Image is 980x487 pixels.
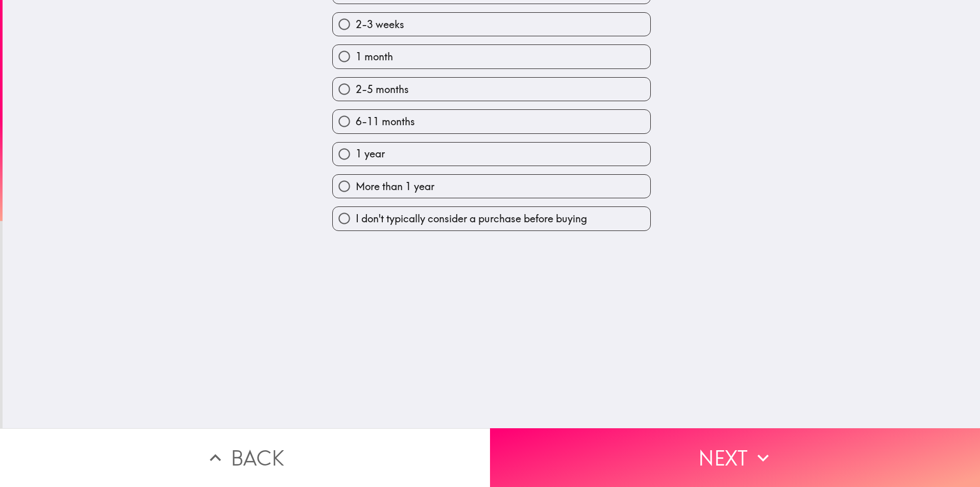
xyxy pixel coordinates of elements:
button: I don't typically consider a purchase before buying [333,207,650,230]
span: 6-11 months [356,114,415,129]
button: 2-3 weeks [333,13,650,36]
button: Next [490,428,980,487]
button: 1 month [333,45,650,68]
span: 2-5 months [356,82,409,97]
button: 2-5 months [333,78,650,101]
span: 1 month [356,50,393,64]
span: 2-3 weeks [356,17,404,32]
span: More than 1 year [356,179,434,194]
button: 6-11 months [333,110,650,133]
span: I don't typically consider a purchase before buying [356,212,587,226]
button: 1 year [333,143,650,166]
button: More than 1 year [333,175,650,198]
span: 1 year [356,147,385,161]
